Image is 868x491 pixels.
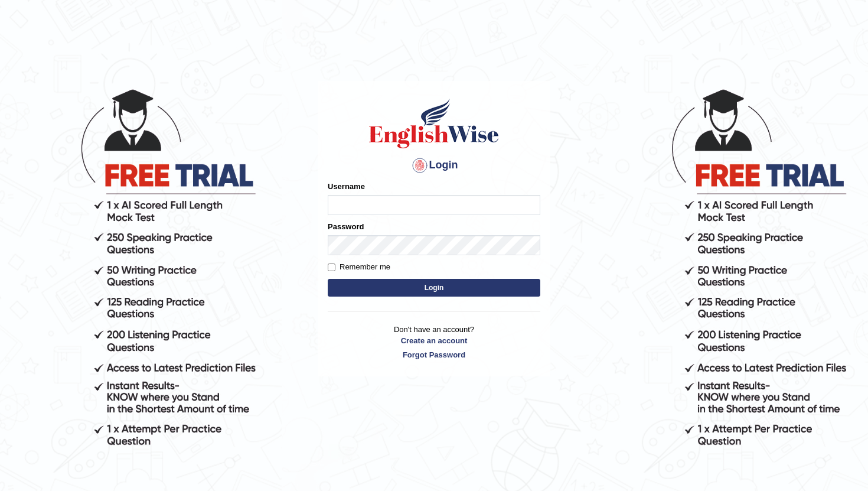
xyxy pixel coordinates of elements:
[328,324,540,360] p: Don't have an account?
[328,279,540,297] button: Login
[328,261,390,273] label: Remember me
[328,221,364,232] label: Password
[328,335,540,346] a: Create an account
[328,156,540,175] h4: Login
[367,97,501,150] img: Logo of English Wise sign in for intelligent practice with AI
[328,264,335,271] input: Remember me
[328,181,365,192] label: Username
[328,349,540,360] a: Forgot Password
